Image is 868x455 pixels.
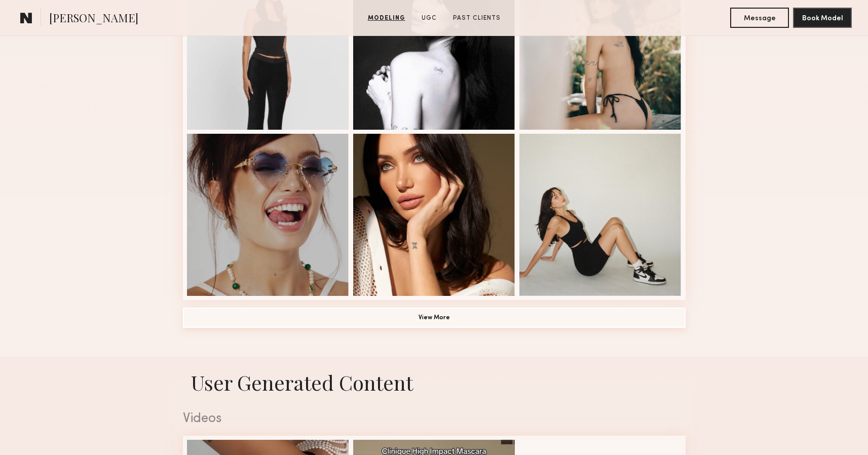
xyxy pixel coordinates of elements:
a: Modeling [364,14,409,23]
a: Book Model [793,13,852,22]
h1: User Generated Content [175,369,694,396]
button: View More [183,308,686,328]
button: Message [730,8,789,28]
button: Book Model [793,8,852,28]
a: Past Clients [449,14,505,23]
span: [PERSON_NAME] [49,10,138,28]
a: UGC [418,14,441,23]
div: Videos [183,412,686,426]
